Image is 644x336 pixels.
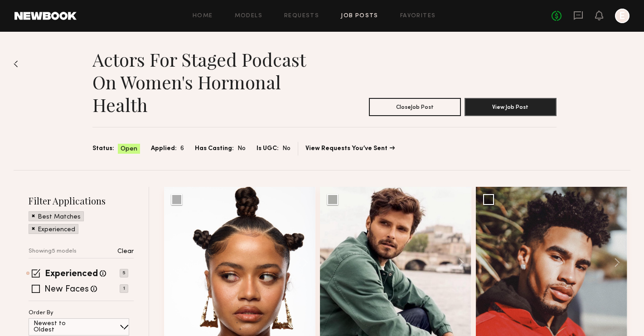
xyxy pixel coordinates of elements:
[38,227,75,233] p: Experienced
[257,144,279,154] span: Is UGC:
[193,13,213,19] a: Home
[341,13,378,19] a: Job Posts
[45,270,98,279] label: Experienced
[92,48,324,116] h1: Actors for Staged Podcast on Women's Hormonal Health
[34,321,87,333] p: Newest to Oldest
[305,146,395,152] a: View Requests You’ve Sent
[38,214,81,220] p: Best Matches
[120,269,128,278] p: 5
[120,284,128,293] p: 1
[29,248,77,254] p: Showing 5 models
[44,285,89,294] label: New Faces
[92,144,114,154] span: Status:
[465,98,557,116] button: View Job Post
[284,13,319,19] a: Requests
[121,145,137,154] span: Open
[282,144,291,154] span: No
[400,13,436,19] a: Favorites
[615,9,629,23] a: E
[29,310,53,316] p: Order By
[151,144,177,154] span: Applied:
[195,144,234,154] span: Has Casting:
[237,144,246,154] span: No
[14,60,18,68] img: Back to previous page
[180,144,184,154] span: 6
[369,98,461,116] button: CloseJob Post
[29,195,134,207] h2: Filter Applications
[117,248,134,255] p: Clear
[235,13,262,19] a: Models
